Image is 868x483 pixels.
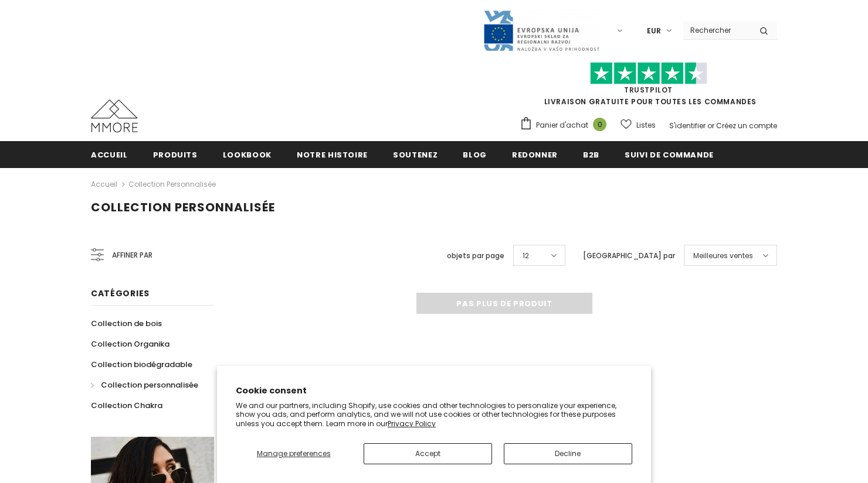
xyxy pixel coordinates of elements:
a: S'identifier [669,121,706,131]
span: Collection personnalisée [91,199,275,215]
input: Search Site [683,22,751,39]
span: 12 [523,250,529,262]
span: Blog [463,149,487,160]
a: B2B [583,141,599,167]
a: Accueil [91,141,128,167]
a: Collection biodégradable [91,354,192,375]
a: Produits [153,141,198,167]
a: Javni Razpis [483,25,600,35]
a: Redonner [512,141,558,167]
span: Listes [636,119,656,131]
span: soutenez [393,149,438,160]
a: Accueil [91,177,117,191]
span: Collection biodégradable [91,359,192,370]
label: [GEOGRAPHIC_DATA] par [583,250,675,262]
span: Lookbook [223,149,272,160]
a: Panier d'achat 0 [520,117,612,134]
a: Collection de bois [91,313,162,334]
a: Notre histoire [297,141,368,167]
span: or [707,121,714,131]
a: Créez un compte [716,121,777,131]
span: Collection Chakra [91,400,162,411]
button: Accept [364,443,492,464]
span: Collection personnalisée [101,379,198,390]
span: Panier d'achat [536,119,588,131]
span: Manage preferences [257,448,331,458]
a: soutenez [393,141,438,167]
span: 0 [593,118,606,131]
img: Faites confiance aux étoiles pilotes [590,62,707,85]
a: Collection personnalisée [91,375,198,395]
a: TrustPilot [624,85,673,95]
h2: Cookie consent [236,385,632,397]
a: Collection Chakra [91,395,162,416]
span: Suivi de commande [625,149,714,160]
span: Affiner par [112,249,152,262]
span: EUR [647,25,661,37]
a: Listes [621,115,656,135]
span: Accueil [91,149,128,160]
span: Produits [153,149,198,160]
a: Lookbook [223,141,272,167]
button: Decline [504,443,632,464]
button: Manage preferences [236,443,352,464]
a: Blog [463,141,487,167]
span: Collection de bois [91,318,162,329]
span: LIVRAISON GRATUITE POUR TOUTES LES COMMANDES [520,67,777,107]
span: Catégories [91,287,150,299]
p: We and our partners, including Shopify, use cookies and other technologies to personalize your ex... [236,401,632,429]
a: Privacy Policy [388,419,436,429]
label: objets par page [447,250,504,262]
span: Meilleures ventes [693,250,753,262]
span: B2B [583,149,599,160]
img: Javni Razpis [483,9,600,52]
a: Collection personnalisée [128,179,216,189]
span: Notre histoire [297,149,368,160]
span: Redonner [512,149,558,160]
span: Collection Organika [91,338,169,350]
img: Cas MMORE [91,100,138,132]
a: Collection Organika [91,334,169,354]
a: Suivi de commande [625,141,714,167]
